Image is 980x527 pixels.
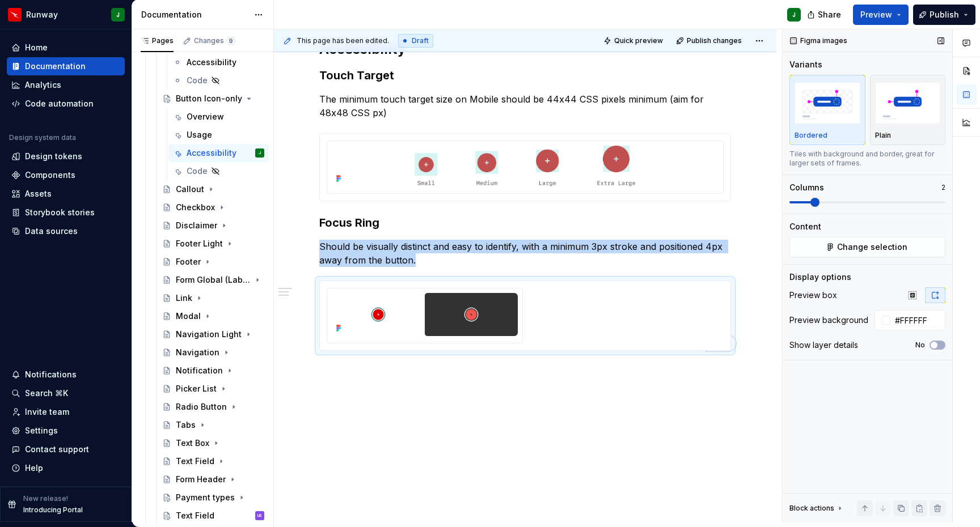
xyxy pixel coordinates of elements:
div: Settings [25,425,58,436]
span: Share [818,9,841,20]
div: Payment types [176,492,235,503]
div: Home [25,42,48,53]
a: Text Box [158,434,269,452]
p: Introducing Portal [23,505,83,515]
div: Block actions [789,504,834,513]
p: 2 [941,183,945,192]
button: Quick preview [600,33,668,49]
div: Picker List [176,383,217,394]
button: RunwayJ [2,2,129,27]
div: Form Global (Label, Hint & Error) [176,274,251,286]
input: Auto [890,310,945,330]
span: 9 [226,36,235,45]
a: AccessibilityJ [168,144,269,162]
a: Documentation [7,57,125,75]
a: Text Field [158,452,269,470]
a: Link [158,289,269,307]
div: Contact support [25,444,89,455]
a: Overview [168,108,269,126]
button: placeholderPlain [870,75,946,145]
a: Footer Light [158,235,269,253]
div: Form Header [176,474,226,485]
div: Code [187,165,208,177]
a: Invite team [7,403,125,421]
div: Data sources [25,226,78,237]
span: Draft [412,36,429,45]
div: Button Icon-only [176,93,242,104]
div: Accessibility [187,57,236,68]
a: Tabs [158,416,269,434]
button: Change selection [789,237,945,257]
a: Payment types [158,488,269,507]
span: Quick preview [614,36,663,45]
p: Bordered [795,131,827,140]
a: Modal [158,307,269,325]
p: Should be visually distinct and easy to identify, with a minimum 3px stroke and positioned 4px aw... [319,240,731,267]
div: Modal [176,311,201,322]
span: Publish [930,9,959,20]
div: J [259,147,261,159]
a: Accessibility [168,53,269,71]
div: Block actions [789,500,844,516]
div: Preview box [789,290,837,301]
div: Variants [789,59,822,70]
a: Button Icon-only [158,90,269,108]
a: Picker List [158,380,269,398]
div: Text Box [176,437,209,449]
div: Usage [187,129,212,141]
div: Footer [176,256,201,267]
img: placeholder [795,82,860,124]
div: Disclaimer [176,220,217,231]
a: Navigation Light [158,325,269,343]
div: Footer Light [176,238,223,249]
div: Navigation [176,347,219,358]
span: This page has been edited. [297,36,389,45]
div: Documentation [141,9,248,20]
div: Navigation Light [176,329,242,340]
h3: Touch Target [319,67,731,83]
div: Runway [26,9,58,20]
h3: Focus Ring [319,215,731,231]
div: Preview background [789,314,868,326]
div: Storybook stories [25,207,95,218]
button: Search ⌘K [7,384,125,402]
div: Radio Button [176,401,227,413]
a: Navigation [158,343,269,362]
a: Assets [7,185,125,203]
button: Notifications [7,365,125,384]
a: Usage [168,126,269,144]
div: Callout [176,184,204,195]
div: J [116,10,120,19]
div: Code [187,75,208,86]
div: Link [176,292,192,304]
div: Display options [789,271,851,283]
div: Text Field [176,456,214,467]
div: Changes [194,36,235,45]
div: Pages [141,36,174,45]
div: Overview [187,111,224,122]
button: placeholderBordered [789,75,865,145]
button: Preview [853,5,909,25]
p: New release! [23,494,68,503]
a: Code automation [7,95,125,113]
span: Change selection [837,241,907,253]
div: Design system data [9,133,76,142]
a: Footer [158,253,269,271]
a: Data sources [7,222,125,240]
div: Show layer details [789,339,858,351]
div: Accessibility [187,147,236,159]
a: Notification [158,362,269,380]
p: Plain [875,131,891,140]
div: LB [257,510,262,521]
a: Form Header [158,470,269,488]
a: Storybook stories [7,203,125,222]
a: Analytics [7,76,125,94]
div: J [792,10,796,19]
span: Preview [860,9,892,20]
button: Contact support [7,440,125,458]
div: Assets [25,188,52,199]
div: Design tokens [25,151,82,162]
button: Help [7,459,125,477]
div: Code automation [25,98,94,109]
div: Analytics [25,79,61,91]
